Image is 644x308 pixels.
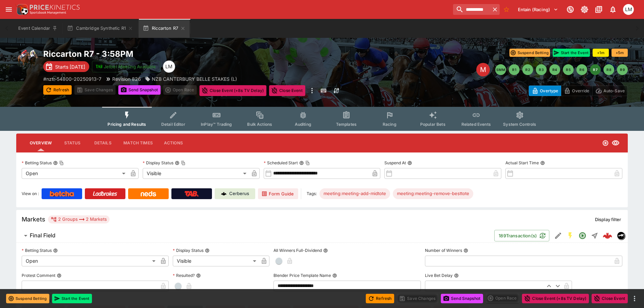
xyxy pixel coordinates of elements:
[30,5,80,10] img: PriceKinetics
[50,191,74,196] img: Betcha
[617,64,628,75] button: R9
[494,230,549,241] button: 189Transaction(s)
[590,64,601,75] button: R7
[453,4,490,15] input: search
[143,168,249,179] div: Visible
[52,294,92,303] button: Start the Event
[564,230,576,242] button: SGM Enabled
[51,215,107,223] div: 2 Groups 2 Markets
[215,188,255,199] a: Cerberus
[563,64,574,75] button: R5
[393,190,473,197] span: meeting:meeting-remove-besttote
[621,2,636,17] button: Luigi Mollo
[3,3,15,16] button: open drawer
[273,273,331,278] p: Blender Price Template Name
[16,229,494,242] button: Final Field
[495,64,628,75] nav: pagination navigation
[118,135,158,151] button: Match Times
[617,232,625,239] img: nztr
[173,256,259,266] div: Visible
[593,3,605,16] button: Documentation
[564,3,576,16] button: Connected to PK
[420,122,446,127] span: Popular Bets
[43,49,336,59] h2: Copy To Clipboard
[536,64,547,75] button: R3
[578,3,591,16] button: Toggle light/dark mode
[561,86,592,96] button: Override
[603,231,612,240] img: logo-cerberus--red.svg
[16,49,38,70] img: horse_racing.png
[383,122,397,127] span: Racing
[514,4,562,15] button: Select Tenant
[22,168,128,179] div: Open
[572,87,589,94] p: Override
[22,273,55,278] p: Protest Comment
[461,122,491,127] span: Related Events
[612,49,628,57] button: +5m
[305,161,310,165] button: Copy To Clipboard
[592,86,628,96] button: Auto-Save
[161,122,185,127] span: Detail Editor
[529,86,561,96] button: Overtype
[30,11,66,14] img: Sportsbook Management
[509,49,550,57] button: Suspend Betting
[6,294,49,303] button: Suspend Betting
[143,160,173,166] p: Display Status
[43,75,101,82] p: Copy To Clipboard
[118,85,161,95] button: Send Snapshot
[607,3,619,16] button: Notifications
[307,188,317,199] label: Tags:
[205,248,210,253] button: Display Status
[96,63,102,70] img: jetbet-logo.svg
[163,61,175,73] div: Luigi Mollo
[552,230,564,242] button: Edit Detail
[196,273,201,278] button: Resulted?
[145,75,237,82] div: NZB CANTERBURY BELLE STAKES (L)
[22,256,158,266] div: Open
[247,122,272,127] span: Bulk Actions
[112,75,141,82] p: Revision 826
[505,160,539,166] p: Actual Start Time
[185,191,199,196] img: TabNZ
[319,188,390,199] div: Betting Target: cerberus
[24,135,57,151] button: Overview
[454,273,459,278] button: Live Bet Delay
[591,214,625,225] button: Display filter
[578,232,587,240] svg: Open
[617,232,625,240] div: nztr
[589,230,601,242] button: Straight
[108,122,146,127] span: Pricing and Results
[623,4,634,15] div: Luigi Mollo
[393,188,473,199] div: Betting Target: cerberus
[366,294,394,303] button: Refresh
[509,64,520,75] button: R1
[43,85,72,95] button: Refresh
[630,294,639,303] button: more
[407,161,412,165] button: Suspend At
[522,64,533,75] button: R2
[323,248,328,253] button: All Winners Full-Dividend
[295,122,311,127] span: Auditing
[30,232,55,239] h6: Final Field
[57,135,88,151] button: Status
[602,140,609,146] svg: Open
[299,161,304,165] button: Scheduled StartCopy To Clipboard
[319,190,390,197] span: meeting:meeting-add-midtote
[59,161,64,165] button: Copy To Clipboard
[92,61,160,72] button: Jetbet Meeting Available
[152,75,237,82] p: NZB CANTERBURY BELLE STAKES (L)
[486,293,519,303] div: split button
[63,19,137,38] button: Cambridge Synthetic R1
[53,248,58,253] button: Betting Status
[102,107,542,131] div: Event type filters
[501,4,512,15] button: No Bookmarks
[199,85,266,96] button: Close Event (+8s TV Delay)
[22,215,45,223] h5: Markets
[158,135,189,151] button: Actions
[612,139,620,147] svg: Visible
[425,247,462,253] p: Number of Winners
[308,85,316,96] button: more
[540,161,545,165] button: Actual Start Time
[173,273,195,278] p: Resulted?
[601,229,614,242] a: beec82ee-854c-4e8a-be96-f92e725e8c3c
